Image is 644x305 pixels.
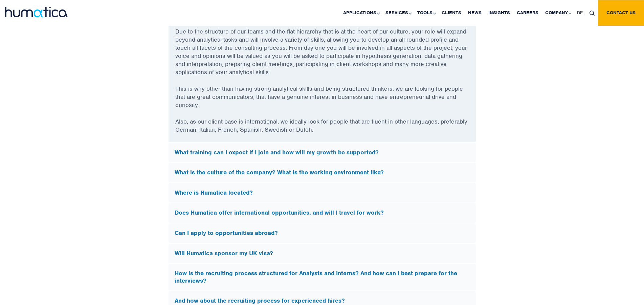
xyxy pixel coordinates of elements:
h5: And how about the recruiting process for experienced hires? [175,297,470,305]
span: DE [577,10,583,16]
img: logo [5,7,68,17]
h5: What is the culture of the company? What is the working environment like? [175,169,470,176]
h5: Can I apply to opportunities abroad? [175,230,470,237]
h5: How is the recruiting process structured for Analysts and Interns? And how can I best prepare for... [175,270,470,284]
h5: What training can I expect if I join and how will my growth be supported? [175,149,470,156]
h5: Does Humatica offer international opportunities, and will I travel for work? [175,209,470,217]
img: search_icon [590,10,595,16]
h5: Will Humatica sponsor my UK visa? [175,250,470,257]
p: Due to the structure of our teams and the flat hierarchy that is at the heart of our culture, you... [175,27,469,85]
p: Also, as our client base is international, we ideally look for people that are fluent in other la... [175,117,469,142]
h5: Where is Humatica located? [175,189,470,197]
p: This is why other than having strong analytical skills and being structured thinkers, we are look... [175,85,469,117]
